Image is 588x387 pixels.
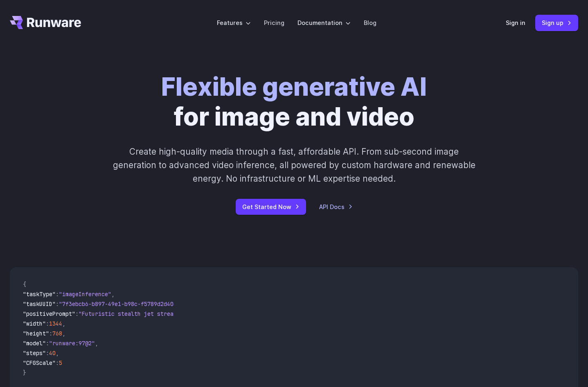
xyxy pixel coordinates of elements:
a: Go to / [10,16,81,29]
span: , [62,320,65,327]
span: : [56,359,59,367]
span: : [49,330,52,337]
span: , [56,349,59,357]
span: : [46,349,49,357]
span: "height" [23,330,49,337]
span: 768 [52,330,62,337]
span: : [46,340,49,347]
p: Create high-quality media through a fast, affordable API. From sub-second image generation to adv... [112,145,476,186]
h1: for image and video [161,72,427,132]
span: , [111,290,115,298]
span: "imageInference" [59,290,111,298]
span: : [46,320,49,327]
span: 40 [49,349,56,357]
a: Sign in [506,18,525,27]
a: Blog [364,18,376,27]
span: "7f3ebcb6-b897-49e1-b98c-f5789d2d40d7" [59,300,183,308]
span: 5 [59,359,62,367]
span: "CFGScale" [23,359,56,367]
span: , [62,330,65,337]
span: : [56,290,59,298]
span: "positivePrompt" [23,310,75,317]
span: 1344 [49,320,62,327]
a: Pricing [264,18,284,27]
a: API Docs [319,202,353,211]
label: Documentation [297,18,351,27]
span: } [23,369,26,376]
a: Get Started Now [236,199,306,215]
span: "runware:97@2" [49,340,95,347]
a: Sign up [535,15,578,31]
span: { [23,281,26,288]
span: : [56,300,59,308]
span: : [75,310,79,317]
span: "steps" [23,349,46,357]
span: "taskUUID" [23,300,56,308]
span: "taskType" [23,290,56,298]
label: Features [217,18,251,27]
span: "model" [23,340,46,347]
span: , [95,340,98,347]
span: "Futuristic stealth jet streaking through a neon-lit cityscape with glowing purple exhaust" [79,310,376,317]
span: "width" [23,320,46,327]
strong: Flexible generative AI [161,72,427,102]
